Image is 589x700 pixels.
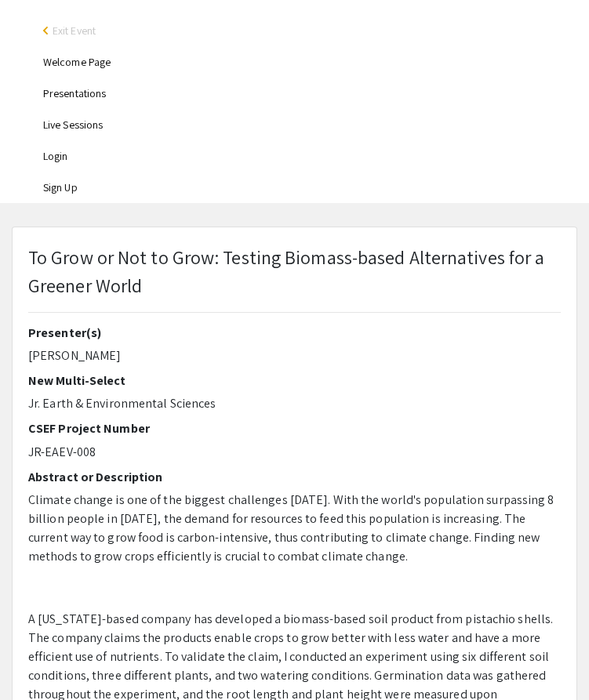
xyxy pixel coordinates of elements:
[43,118,103,132] a: Live Sessions
[43,180,78,194] a: Sign Up
[43,55,111,69] a: Welcome Page
[28,491,561,566] p: Climate change is one of the biggest challenges [DATE]. With the world's population surpassing 8 ...
[28,373,561,388] h2: New Multi-Select
[28,470,561,484] h2: Abstract or Description
[43,86,106,100] a: Presentations
[53,24,96,38] span: Exit Event
[28,346,561,365] p: [PERSON_NAME]
[28,421,561,436] h2: CSEF Project Number
[28,325,561,340] h2: Presenter(s)
[43,149,68,163] a: Login
[28,443,561,462] p: JR-EAEV-008
[12,629,67,688] iframe: Chat
[28,243,561,299] p: To Grow or Not to Grow: Testing Biomass-based Alternatives for a Greener World
[43,26,53,35] div: arrow_back_ios
[28,394,561,413] p: Jr. Earth & Environmental Sciences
